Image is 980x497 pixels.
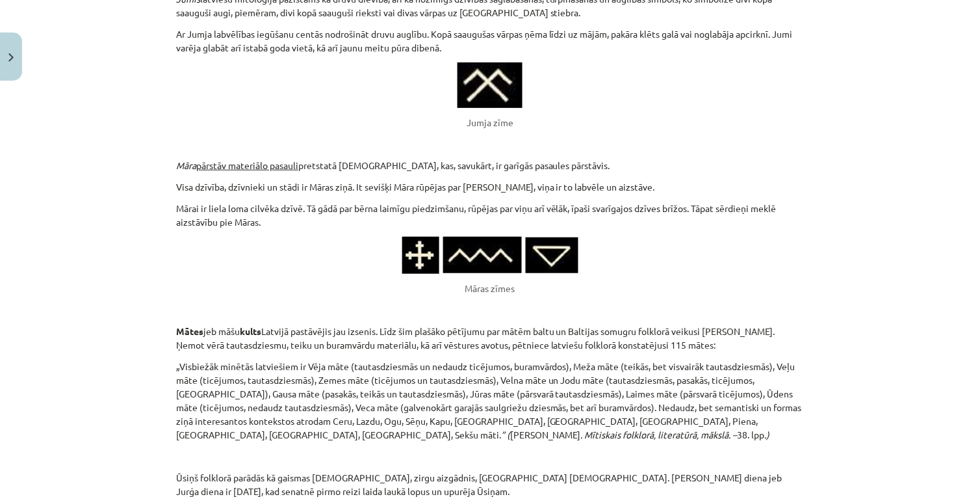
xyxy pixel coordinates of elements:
p: „Visbiežāk minētās latviešiem ir Vēja māte (tautasdziesmās un nedaudz ticējumos, buramvārdos), Me... [176,360,804,442]
i: Māra [176,159,196,171]
b: kults [240,325,261,337]
p: Visa dzīvība, dzīvnieki un stādi ir Māras ziņā. It sevišķi Māra rūpējas par [PERSON_NAME], viņa i... [176,180,804,194]
p: Mārai ir liela loma cilvēka dzīvē. Tā gādā par bērna laimīgu piedzimšanu, rūpējas par viņu arī vē... [176,202,804,229]
p: jeb māšu Latvijā pastāvējis jau izsenis. Līdz šim plašāko pētījumu par mātēm baltu un Baltijas so... [176,325,804,352]
i: .) [765,429,770,440]
i: . Mītiskais folklorā, literatūrā, mākslā. – [581,429,738,440]
span: Māras zīmes [465,282,515,294]
i: ” ( [501,429,510,440]
b: Mātes [176,325,203,337]
p: pretstatā [DEMOGRAPHIC_DATA], kas, savukārt, ir garīgās pasaules pārstāvis. [176,159,804,172]
img: icon-close-lesson-0947bae3869378f0d4975bcd49f059093ad1ed9edebbc8119c70593378902aed.svg [8,53,14,62]
span: Jumja zīme [467,116,513,128]
p: Ar Jumja labvēlības iegūšanu centās nodrošināt druvu auglību. Kopā saaugušas vārpas ņēma līdzi uz... [176,27,804,55]
u: pārstāv materiālo pasauli [196,159,298,171]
